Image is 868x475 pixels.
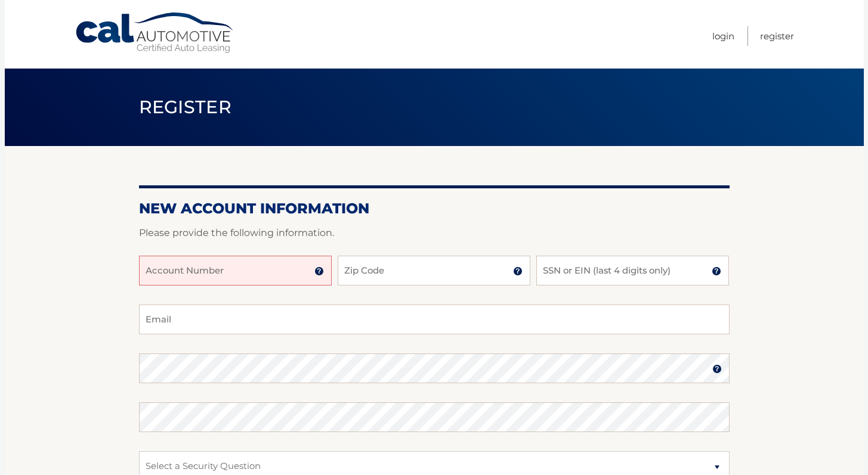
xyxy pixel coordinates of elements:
img: tooltip.svg [712,266,721,276]
h2: New Account Information [139,200,730,218]
img: tooltip.svg [314,266,324,276]
input: SSN or EIN (last 4 digits only) [536,256,729,285]
img: tooltip.svg [513,266,523,276]
a: Login [712,26,734,46]
span: Register [139,96,232,118]
input: Email [139,305,730,334]
input: Account Number [139,256,332,285]
input: Zip Code [338,256,530,285]
a: Register [760,26,794,46]
p: Please provide the following information. [139,225,730,241]
a: Cal Automotive [75,12,236,54]
img: tooltip.svg [712,364,722,374]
